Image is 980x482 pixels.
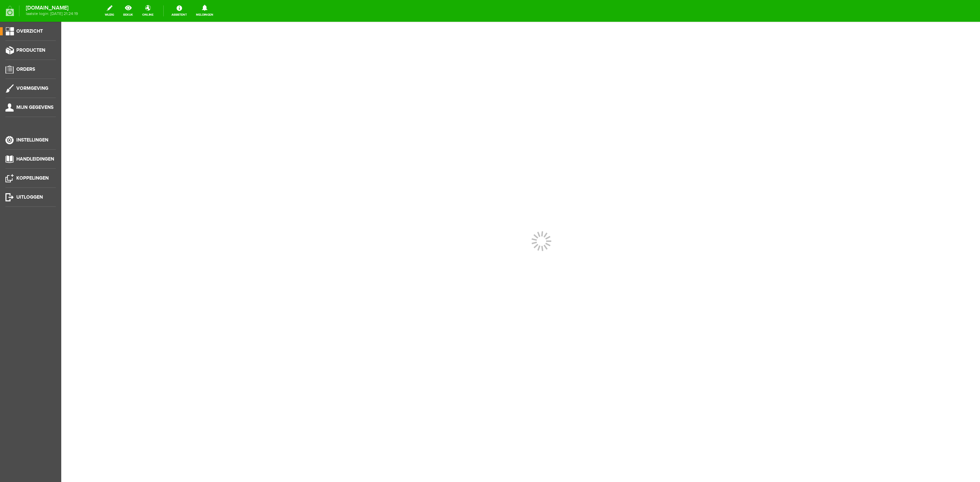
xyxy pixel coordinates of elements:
span: Koppelingen [16,175,49,181]
a: online [138,3,158,18]
a: Meldingen [192,3,217,18]
span: Orders [16,66,35,72]
span: Vormgeving [16,85,48,91]
a: Assistent [167,3,191,18]
span: Producten [16,47,45,53]
span: Overzicht [16,28,43,34]
a: bekijk [119,3,137,18]
span: Instellingen [16,137,48,143]
span: laatste login: [DATE] 21:24:19 [26,12,78,16]
span: Mijn gegevens [16,104,53,110]
span: Uitloggen [16,194,43,200]
a: wijzig [101,3,118,18]
span: Handleidingen [16,156,54,162]
strong: [DOMAIN_NAME] [26,6,78,10]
